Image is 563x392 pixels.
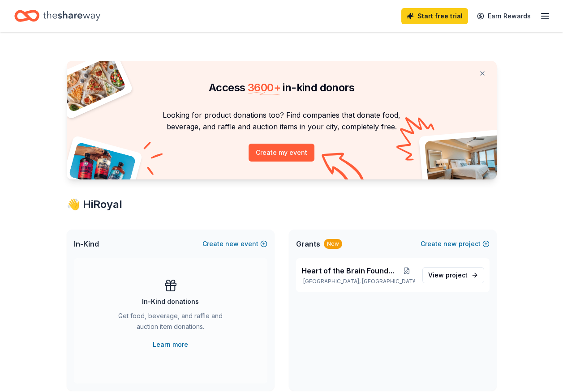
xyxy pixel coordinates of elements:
p: [GEOGRAPHIC_DATA], [GEOGRAPHIC_DATA] [301,278,415,285]
p: Looking for product donations too? Find companies that donate food, beverage, and raffle and auct... [77,109,486,133]
div: Get food, beverage, and raffle and auction item donations. [110,311,232,336]
button: Create my event [249,144,314,162]
a: Earn Rewards [472,8,536,24]
span: Grants [296,239,320,249]
a: Home [14,5,100,26]
img: Curvy arrow [322,153,366,186]
span: Access in-kind donors [209,81,354,94]
span: View [428,270,468,281]
span: project [446,271,468,279]
span: In-Kind [74,239,99,249]
a: Start free trial [401,8,468,24]
a: View project [422,267,484,283]
img: Pizza [56,55,126,113]
div: 👋 Hi Royal [67,197,497,212]
div: New [324,239,342,249]
a: Learn more [153,339,188,350]
div: In-Kind donations [142,296,199,307]
span: new [225,239,239,249]
button: Createnewproject [421,239,490,249]
span: new [443,239,457,249]
span: 3600 + [248,81,280,94]
button: Createnewevent [202,239,267,249]
span: Heart of the Brain Foundation [301,265,399,276]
